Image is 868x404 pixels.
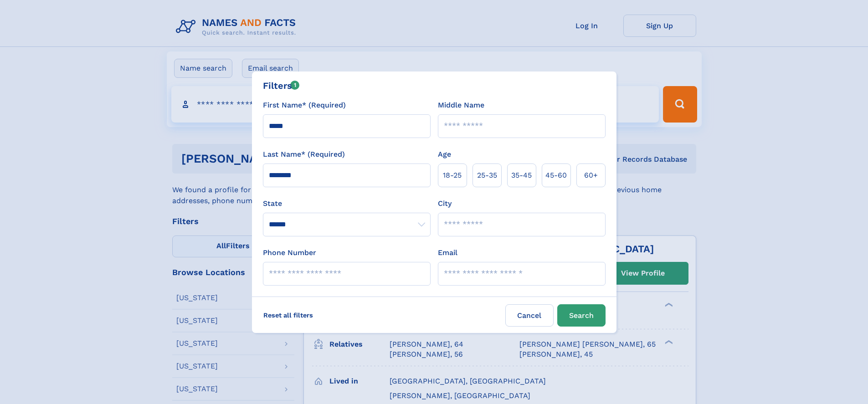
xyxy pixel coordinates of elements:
[438,149,451,160] label: Age
[263,149,345,160] label: Last Name* (Required)
[257,304,319,326] label: Reset all filters
[443,170,462,181] span: 18‑25
[545,170,567,181] span: 45‑60
[511,170,532,181] span: 35‑45
[557,304,606,327] button: Search
[438,100,484,111] label: Middle Name
[584,170,598,181] span: 60+
[505,304,554,327] label: Cancel
[263,100,346,111] label: First Name* (Required)
[263,198,431,209] label: State
[263,79,300,92] div: Filters
[438,198,452,209] label: City
[477,170,497,181] span: 25‑35
[438,247,457,258] label: Email
[263,247,316,258] label: Phone Number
